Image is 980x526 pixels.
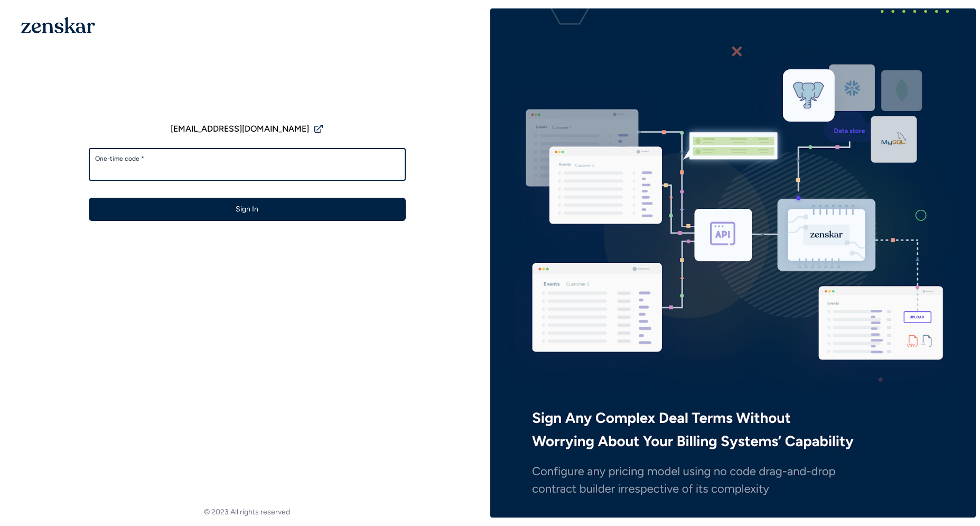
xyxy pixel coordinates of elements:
footer: © 2023 All rights reserved [4,507,490,518]
span: [EMAIL_ADDRESS][DOMAIN_NAME] [171,123,309,135]
img: 1OGAJ2xQqyY4LXKgY66KYq0eOWRCkrZdAb3gUhuVAqdWPZE9SRJmCz+oDMSn4zDLXe31Ii730ItAGKgCKgCCgCikA4Av8PJUP... [21,17,95,33]
label: One-time code * [95,154,399,163]
button: Sign In [89,198,406,221]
